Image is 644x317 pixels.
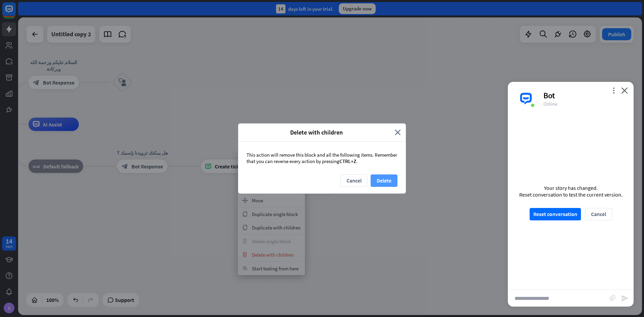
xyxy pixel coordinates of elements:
div: Online [543,101,626,107]
i: block_attachment [609,295,616,301]
div: Your story has changed. [519,184,623,191]
i: send [621,294,629,302]
i: more_vert [610,87,617,94]
button: Reset conversation [530,208,581,220]
span: CTRL+Z [339,158,356,164]
div: Bot [543,90,626,101]
button: Open LiveChat chat widget [5,3,25,23]
i: close [621,87,628,94]
i: close [395,128,401,136]
button: Cancel [340,174,367,187]
div: This action will remove this block and all the following items. Remember that you can reverse eve... [238,142,406,174]
button: Cancel [585,208,612,220]
span: Delete with children [243,128,390,136]
button: Delete [371,174,397,187]
div: Reset conversation to test the current version. [519,191,623,198]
